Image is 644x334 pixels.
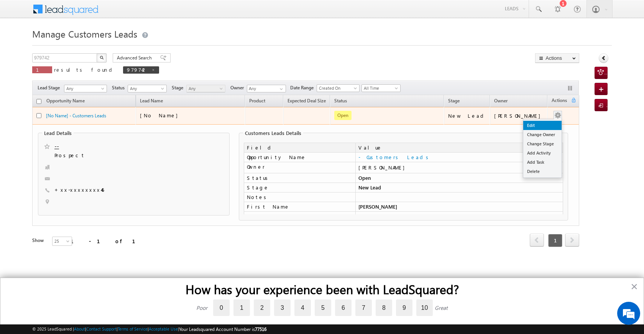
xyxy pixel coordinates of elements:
a: Change Stage [523,139,562,148]
a: - Customers Leads [358,154,431,160]
span: Expected Deal Size [287,98,326,104]
td: Open [355,173,563,183]
em: Start Chat [104,236,139,247]
label: 3 [274,299,291,316]
label: 7 [355,299,372,316]
span: [No Name] [140,112,182,118]
span: Status [112,84,128,91]
td: Opportunity ID [244,212,356,221]
label: 9 [396,299,412,316]
button: Close [631,280,638,293]
td: 979742 [355,212,563,221]
span: 77516 [255,326,266,332]
div: Poor [196,304,207,311]
td: Opportunity Name [244,153,356,162]
span: Created On [317,85,357,92]
label: 6 [335,299,352,316]
td: Field [244,143,356,153]
a: Delete [523,167,562,176]
span: Lead Stage [38,84,63,91]
a: Contact Support [86,326,117,331]
div: [PERSON_NAME] [358,164,560,171]
span: Your Leadsquared Account Number is [179,326,266,332]
div: Great [435,304,448,311]
a: About [74,326,85,331]
img: Search [100,56,103,59]
a: Edit [523,121,562,130]
span: Stage [448,98,460,104]
input: Type to Search [247,85,286,92]
a: Terms of Service [118,326,148,331]
label: 5 [315,299,331,316]
td: Value [355,143,563,153]
span: next [565,234,579,247]
span: 1 [36,66,48,73]
td: Status [244,173,356,183]
a: Add Activity [523,148,562,158]
span: results found [54,66,115,73]
td: New Lead [355,183,563,193]
label: 0 [213,299,230,316]
div: Minimize live chat window [126,4,144,22]
span: © 2025 LeadSquared | | | | | [32,326,266,333]
div: Chat with us now [40,40,129,50]
span: Owner [494,98,508,104]
span: Any [187,85,223,92]
td: Notes [244,193,356,202]
span: All Time [362,85,398,92]
label: 10 [416,299,433,316]
span: prev [530,234,544,247]
td: Owner [244,162,356,173]
textarea: Type your message and hit 'Enter' [10,71,140,230]
a: Status [330,97,351,107]
label: 1 [233,299,250,316]
a: Show All Items [276,85,285,93]
td: Stage [244,183,356,193]
span: Open [334,111,352,120]
span: Any [64,85,104,92]
label: 8 [376,299,392,316]
a: Acceptable Use [149,326,178,331]
div: 1 - 1 of 1 [71,237,145,245]
span: Lead Name [136,97,167,107]
a: Add Task [523,158,562,167]
a: -- [54,142,59,150]
a: [No Name] - Customers Leads [46,113,106,118]
a: Change Owner [523,130,562,139]
td: [PERSON_NAME] [355,202,563,212]
legend: Lead Details [42,130,74,136]
div: New Lead [448,112,486,119]
label: 4 [294,299,311,316]
span: Product [249,98,265,104]
h2: How has your experience been with LeadSquared? [16,282,628,296]
span: Any [128,85,164,92]
div: [PERSON_NAME] [494,112,544,119]
span: +xx-xxxxxxxx46 [54,186,104,194]
button: Actions [535,53,579,63]
span: 1 [548,234,562,247]
span: Owner [230,84,247,91]
span: Date Range [290,84,317,91]
label: 2 [254,299,270,316]
span: Stage [172,84,186,91]
input: Check all records [36,99,41,104]
span: Opportunity Name [46,98,85,104]
span: Prospect [54,152,172,160]
img: d_60004797649_company_0_60004797649 [13,40,32,50]
span: 25 [53,238,73,245]
span: Actions [548,96,571,106]
span: Advanced Search [117,54,154,61]
span: 979742 [127,66,148,73]
legend: Customers Leads Details [243,130,303,136]
div: Show [32,237,46,244]
td: First Name [244,202,356,212]
span: Manage Customers Leads [32,28,137,40]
